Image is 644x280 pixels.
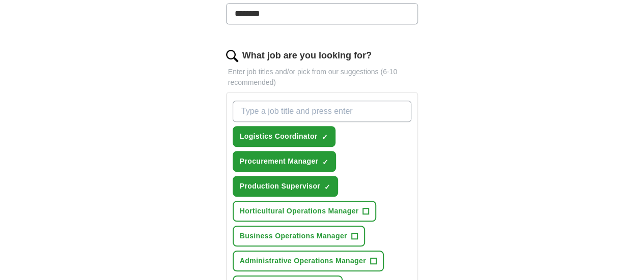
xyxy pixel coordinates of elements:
[324,183,330,191] span: ✓
[240,231,347,241] span: Business Operations Manager
[233,226,365,246] button: Business Operations Manager
[233,201,377,222] button: Horticultural Operations Manager
[226,50,238,62] img: search.png
[226,67,418,88] p: Enter job titles and/or pick from our suggestions (6-10 recommended)
[233,251,384,271] button: Administrative Operations Manager
[240,156,318,167] span: Procurement Manager
[242,49,372,63] label: What job are you looking for?
[233,176,338,197] button: Production Supervisor✓
[233,151,336,172] button: Procurement Manager✓
[240,181,320,192] span: Production Supervisor
[240,131,318,142] span: Logistics Coordinator
[233,126,335,147] button: Logistics Coordinator✓
[240,256,366,266] span: Administrative Operations Manager
[322,133,328,141] span: ✓
[322,158,328,166] span: ✓
[240,206,359,216] span: Horticultural Operations Manager
[233,101,412,122] input: Type a job title and press enter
